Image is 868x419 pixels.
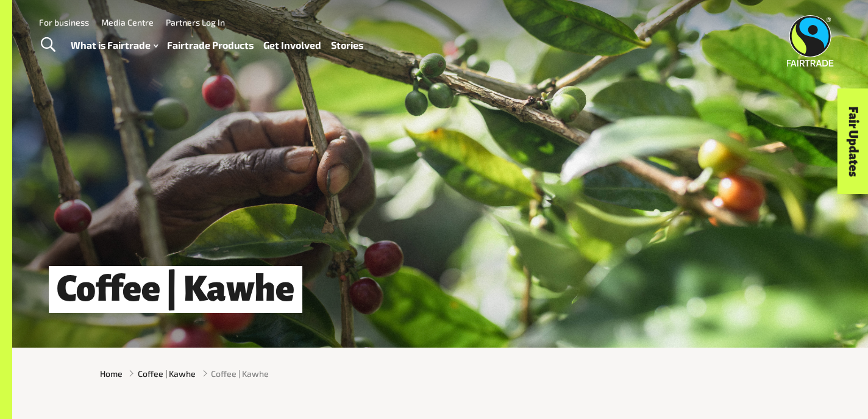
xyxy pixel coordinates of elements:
span: Coffee | Kawhe [211,367,269,380]
img: Fairtrade Australia New Zealand logo [787,15,834,66]
a: Home [100,367,123,380]
a: Coffee | Kawhe [138,367,196,380]
a: What is Fairtrade [71,37,158,54]
h1: Coffee | Kawhe [49,266,302,313]
a: Toggle Search [33,30,63,60]
a: Stories [331,37,363,54]
a: Fairtrade Products [167,37,254,54]
a: Partners Log In [166,17,225,27]
a: Get Involved [263,37,321,54]
a: For business [39,17,89,27]
a: Media Centre [101,17,154,27]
